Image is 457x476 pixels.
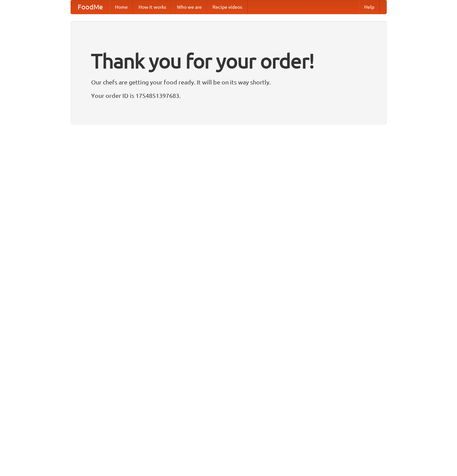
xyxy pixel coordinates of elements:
h1: Thank you for your order! [91,45,366,77]
a: How it works [133,0,172,14]
p: Our chefs are getting your food ready. It will be on its way shortly. [91,77,366,87]
a: Recipe videos [207,0,247,14]
a: Home [110,0,133,14]
a: FoodMe [71,0,110,14]
a: Who we are [172,0,207,14]
p: Your order ID is 1754851397683. [91,90,366,101]
a: Help [359,0,380,14]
